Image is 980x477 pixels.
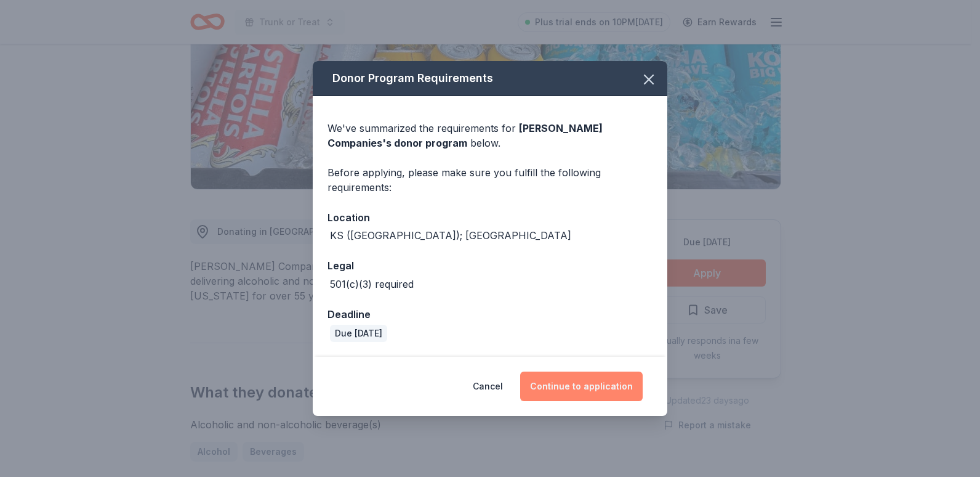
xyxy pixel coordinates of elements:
[473,372,503,401] button: Cancel
[327,210,653,226] div: Location
[330,277,414,291] div: 501(c)(3) required
[313,61,667,96] div: Donor Program Requirements
[327,121,653,150] div: We've summarized the requirements for below.
[327,306,653,322] div: Deadline
[330,228,571,243] div: KS ([GEOGRAPHIC_DATA]); [GEOGRAPHIC_DATA]
[327,258,653,274] div: Legal
[330,325,387,342] div: Due [DATE]
[327,165,653,195] div: Before applying, please make sure you fulfill the following requirements:
[520,372,643,401] button: Continue to application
